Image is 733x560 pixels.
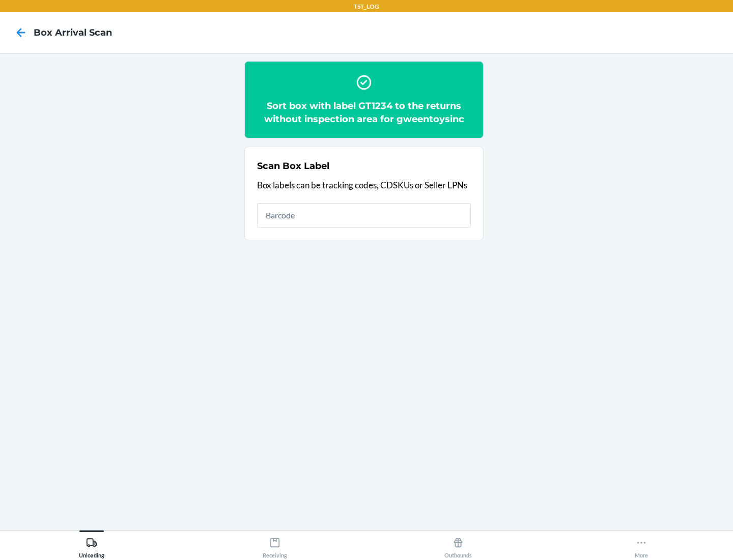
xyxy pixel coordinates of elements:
button: Outbounds [366,530,550,558]
div: More [635,533,648,558]
p: Box labels can be tracking codes, CDSKUs or Seller LPNs [257,179,471,192]
button: More [550,530,733,558]
h2: Scan Box Label [257,159,329,173]
button: Receiving [183,530,366,558]
div: Receiving [263,533,287,558]
p: TST_LOG [354,2,379,11]
div: Outbounds [444,533,472,558]
input: Barcode [257,203,471,228]
div: Unloading [79,533,104,558]
h2: Sort box with label GT1234 to the returns without inspection area for gweentoysinc [257,99,471,126]
h4: Box Arrival Scan [34,26,112,39]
